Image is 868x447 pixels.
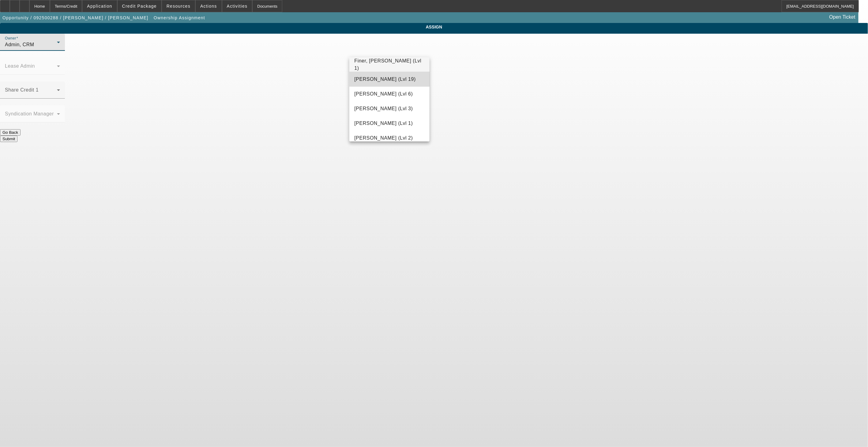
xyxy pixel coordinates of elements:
span: [PERSON_NAME] (Lvl 2) [354,134,413,142]
span: [PERSON_NAME] (Lvl 3) [354,105,413,112]
span: [PERSON_NAME] (Lvl 1) [354,120,413,127]
span: [PERSON_NAME] (Lvl 19) [354,76,415,83]
span: Finer, [PERSON_NAME] (Lvl 1) [354,57,424,72]
span: [PERSON_NAME] (Lvl 6) [354,90,413,98]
